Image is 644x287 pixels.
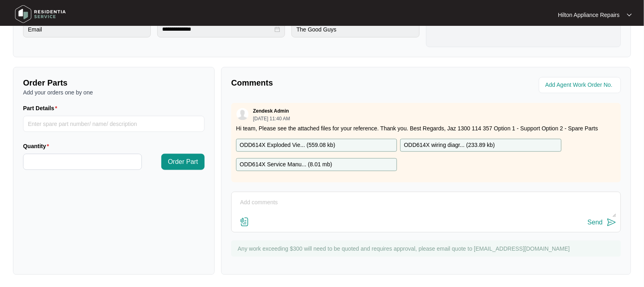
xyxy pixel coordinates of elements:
[291,21,419,38] input: Purchased From
[240,160,332,169] p: ODD614X Service Manu... ( 8.01 mb )
[404,141,495,150] p: ODD614X wiring diagr... ( 233.89 kb )
[23,88,205,96] p: Add your orders one by one
[240,141,335,150] p: ODD614X Exploded Vie... ( 559.08 kb )
[23,116,205,132] input: Part Details
[231,77,420,88] p: Comments
[23,154,141,170] input: Quantity
[238,245,617,253] p: Any work exceeding $300 will need to be quoted and requires approval, please email quote to [EMAI...
[236,108,249,120] img: user.svg
[253,116,290,121] p: [DATE] 11:40 AM
[240,217,249,227] img: file-attachment-doc.svg
[162,25,273,34] input: Date Purchased
[253,108,289,114] p: Zendesk Admin
[12,2,69,26] img: residentia service logo
[545,80,616,90] input: Add Agent Work Order No.
[588,219,603,226] div: Send
[23,77,205,88] p: Order Parts
[236,124,616,132] p: Hi team, Please see the attached files for your reference. Thank you. Best Regards, Jaz 1300 114 ...
[161,154,205,170] button: Order Part
[23,142,52,150] label: Quantity
[588,217,617,228] button: Send
[168,157,198,167] span: Order Part
[627,13,632,17] img: dropdown arrow
[23,104,61,112] label: Part Details
[558,11,620,19] p: Hilton Appliance Repairs
[607,218,617,227] img: send-icon.svg
[23,21,151,38] input: Product Fault or Query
